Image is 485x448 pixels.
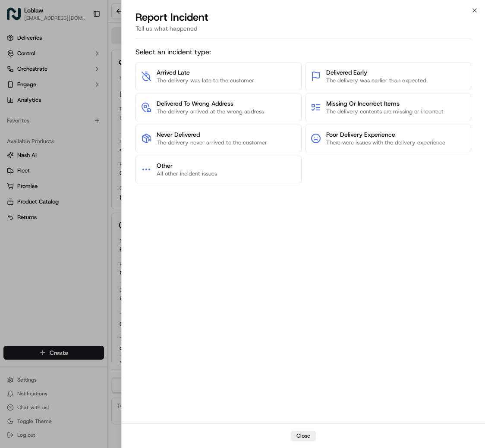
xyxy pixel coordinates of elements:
[157,99,264,108] span: Delivered To Wrong Address
[73,218,76,225] span: •
[76,194,101,201] span: 11:21 AM
[9,186,22,200] img: Bea Lacdao
[9,143,24,159] img: 1736555255976-a54dd68f-1ca7-489b-9aae-adbdc363a1c4
[78,218,102,225] span: 11:07 AM
[9,69,26,87] img: Nash
[72,194,75,201] span: •
[326,99,444,108] span: Missing Or Incorrect Items
[157,170,217,178] span: All other incident issues
[17,218,24,225] img: 1736555255976-a54dd68f-1ca7-489b-9aae-adbdc363a1c4
[157,139,267,147] span: The delivery never arrived to the customer
[9,210,22,223] img: Klarizel Pensader
[291,431,316,441] button: Close
[305,94,471,121] button: Missing Or Incorrect ItemsThe delivery contents are missing or incorrect
[326,68,426,77] span: Delivered Early
[157,68,254,77] span: Arrived Late
[9,95,157,109] p: Welcome 👋
[326,108,444,116] span: The delivery contents are missing or incorrect
[135,94,302,121] button: Delivered To Wrong AddressThe delivery arrived at the wrong address
[5,250,69,266] a: 📗Knowledge Base
[326,139,445,147] span: There were issues with the delivery experience
[18,143,34,159] img: 1753817452368-0c19585d-7be3-40d9-9a41-2dc781b3d1eb
[135,156,302,183] button: OtherAll other incident issues
[135,47,471,57] span: Select an incident type:
[9,173,58,180] div: Past conversations
[17,195,24,202] img: 1736555255976-a54dd68f-1ca7-489b-9aae-adbdc363a1c4
[134,171,157,182] button: See all
[82,254,139,262] span: API Documentation
[326,77,426,85] span: The delivery was earlier than expected
[157,161,217,170] span: Other
[157,108,264,116] span: The delivery arrived at the wrong address
[39,143,142,152] div: Start new chat
[17,254,66,262] span: Knowledge Base
[135,125,302,152] button: Never DeliveredThe delivery never arrived to the customer
[86,275,104,281] span: Pylon
[39,152,119,159] div: We're available if you need us!
[157,130,267,139] span: Never Delivered
[135,63,302,90] button: Arrived LateThe delivery was late to the customer
[305,125,471,152] button: Poor Delivery ExperienceThere were issues with the delivery experience
[157,77,254,85] span: The delivery was late to the customer
[61,274,104,281] a: Powered byPylon
[326,130,445,139] span: Poor Delivery Experience
[69,250,142,266] a: 💻API Documentation
[147,146,157,156] button: Start new chat
[27,194,70,201] span: [PERSON_NAME]
[27,218,71,225] span: Klarizel Pensader
[305,63,471,90] button: Delivered EarlyThe delivery was earlier than expected
[135,24,471,38] div: Tell us what happened
[135,10,208,24] p: Report Incident
[22,116,155,125] input: Got a question? Start typing here...
[73,254,80,261] div: 💻
[9,254,16,261] div: 📗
